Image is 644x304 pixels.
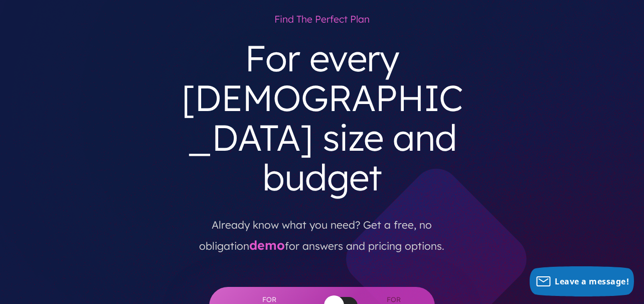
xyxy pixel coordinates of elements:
h1: Find the perfect plan [171,9,473,30]
a: demo [249,237,285,253]
p: Already know what you need? Get a free, no obligation for answers and pricing options. [178,206,466,257]
button: Leave a message! [530,266,634,296]
h3: For every [DEMOGRAPHIC_DATA] size and budget [171,30,473,206]
span: Leave a message! [555,276,629,287]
